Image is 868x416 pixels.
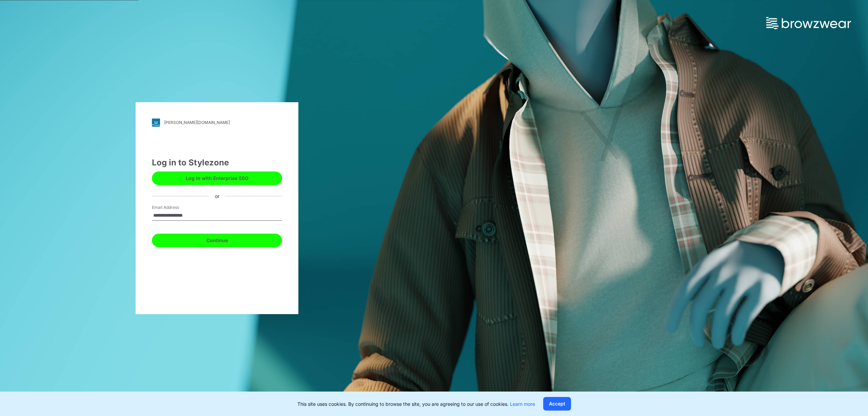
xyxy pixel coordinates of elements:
[210,193,225,200] div: or
[152,234,282,247] button: Continue
[510,401,535,407] a: Learn more
[164,120,230,125] div: [PERSON_NAME][DOMAIN_NAME]
[152,119,160,127] img: svg+xml;base64,PHN2ZyB3aWR0aD0iMjgiIGhlaWdodD0iMjgiIHZpZXdCb3g9IjAgMCAyOCAyOCIgZmlsbD0ibm9uZSIgeG...
[152,204,199,211] label: Email Address
[297,400,535,408] p: This site uses cookies. By continuing to browse the site, you are agreeing to our use of cookies.
[152,157,282,169] div: Log in to Stylezone
[152,171,282,185] button: Log in with Enterprise SSO
[766,17,851,29] img: browzwear-logo.73288ffb.svg
[543,397,571,411] button: Accept
[152,119,282,127] a: [PERSON_NAME][DOMAIN_NAME]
